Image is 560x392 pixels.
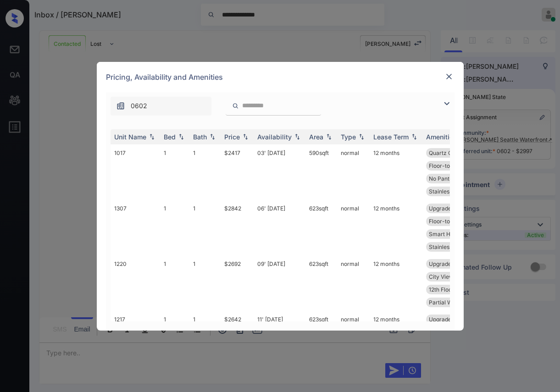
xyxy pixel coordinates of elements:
[208,133,217,140] img: sorting
[193,133,207,141] div: Bath
[254,200,305,255] td: 06' [DATE]
[429,260,465,267] span: Upgrades: 1x1
[131,101,147,111] span: 0602
[341,133,356,141] div: Type
[373,133,409,141] div: Lease Term
[429,316,465,323] span: Upgrades: 1x1
[241,133,250,140] img: sorting
[337,144,370,200] td: normal
[293,133,302,140] img: sorting
[337,200,370,255] td: normal
[224,133,240,141] div: Price
[429,162,471,169] span: Floor-to-Ceilin...
[160,200,189,255] td: 1
[429,149,475,156] span: Quartz Countert...
[160,255,189,311] td: 1
[305,311,337,366] td: 623 sqft
[429,273,454,280] span: City View
[111,200,160,255] td: 1307
[305,144,337,200] td: 590 sqft
[337,255,370,311] td: normal
[116,101,125,110] img: icon-zuma
[164,133,176,141] div: Bed
[189,311,221,366] td: 1
[111,311,160,366] td: 1217
[337,311,370,366] td: normal
[429,218,471,225] span: Floor-to-Ceilin...
[429,231,476,237] span: Smart Home Lock
[429,286,454,293] span: 12th Floor
[232,102,239,110] img: icon-zuma
[370,311,422,366] td: 12 months
[305,255,337,311] td: 623 sqft
[189,144,221,200] td: 1
[97,62,464,92] div: Pricing, Availability and Amenities
[357,133,366,140] img: sorting
[429,175,455,182] span: No Pantry
[254,255,305,311] td: 09' [DATE]
[221,144,254,200] td: $2417
[160,311,189,366] td: 1
[370,144,422,200] td: 12 months
[441,98,452,109] img: icon-zuma
[177,133,186,140] img: sorting
[324,133,333,140] img: sorting
[444,72,454,81] img: close
[429,243,471,250] span: Stainless Steel...
[111,144,160,200] td: 1017
[305,200,337,255] td: 623 sqft
[429,188,471,195] span: Stainless Steel...
[254,311,305,366] td: 11' [DATE]
[221,311,254,366] td: $2642
[370,200,422,255] td: 12 months
[114,133,146,141] div: Unit Name
[370,255,422,311] td: 12 months
[257,133,292,141] div: Availability
[410,133,419,140] img: sorting
[189,200,221,255] td: 1
[429,205,465,212] span: Upgrades: 1x1
[160,144,189,200] td: 1
[221,200,254,255] td: $2842
[147,133,156,140] img: sorting
[254,144,305,200] td: 03' [DATE]
[429,299,458,306] span: Partial Wall
[189,255,221,311] td: 1
[221,255,254,311] td: $2692
[111,255,160,311] td: 1220
[309,133,323,141] div: Area
[426,133,457,141] div: Amenities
